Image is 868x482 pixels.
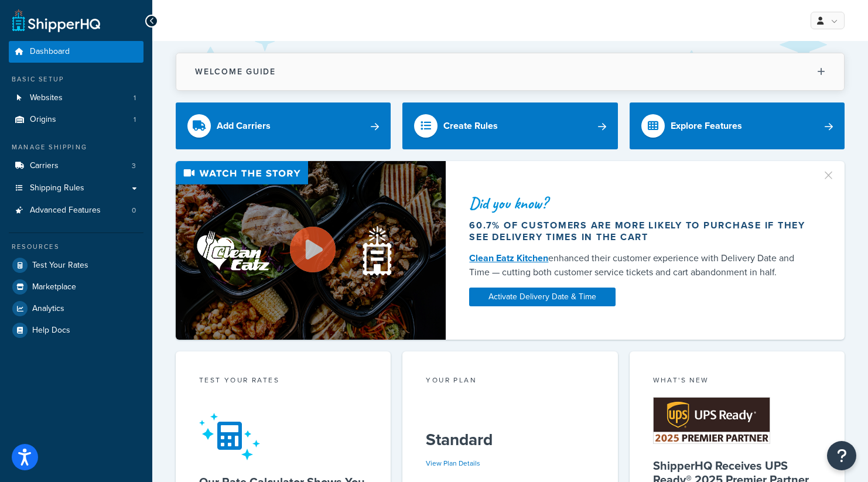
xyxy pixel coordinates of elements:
[630,102,845,149] a: Explore Features
[132,206,136,216] span: 0
[32,326,70,336] span: Help Docs
[469,288,616,306] a: Activate Delivery Date & Time
[9,320,143,341] a: Help Docs
[30,183,84,193] span: Shipping Rules
[443,118,498,134] div: Create Rules
[426,430,594,449] h5: Standard
[32,304,64,314] span: Analytics
[9,200,143,221] a: Advanced Features0
[426,458,480,469] a: View Plan Details
[176,102,391,149] a: Add Carriers
[9,109,143,131] a: Origins1
[9,87,143,109] li: Websites
[9,142,143,152] div: Manage Shipping
[30,47,70,57] span: Dashboard
[176,53,844,90] button: Welcome Guide
[217,118,271,134] div: Add Carriers
[9,276,143,298] a: Marketplace
[9,155,143,177] li: Carriers
[469,195,816,211] div: Did you know?
[176,161,446,339] img: Video thumbnail
[9,41,143,63] a: Dashboard
[9,155,143,177] a: Carriers3
[32,261,88,271] span: Test Your Rates
[827,441,856,470] button: Open Resource Center
[134,93,136,103] span: 1
[134,115,136,125] span: 1
[9,255,143,276] a: Test Your Rates
[402,102,617,149] a: Create Rules
[9,74,143,84] div: Basic Setup
[30,93,63,103] span: Websites
[9,177,143,199] a: Shipping Rules
[30,115,56,125] span: Origins
[9,242,143,252] div: Resources
[195,67,276,76] h2: Welcome Guide
[9,87,143,109] a: Websites1
[132,161,136,171] span: 3
[469,251,816,279] div: enhanced their customer experience with Delivery Date and Time — cutting both customer service ti...
[199,375,367,388] div: Test your rates
[30,161,59,171] span: Carriers
[469,220,816,243] div: 60.7% of customers are more likely to purchase if they see delivery times in the cart
[30,206,101,216] span: Advanced Features
[469,251,548,265] a: Clean Eatz Kitchen
[9,298,143,319] a: Analytics
[671,118,742,134] div: Explore Features
[9,200,143,221] li: Advanced Features
[426,375,594,388] div: Your Plan
[653,375,821,388] div: What's New
[9,109,143,131] li: Origins
[32,282,76,292] span: Marketplace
